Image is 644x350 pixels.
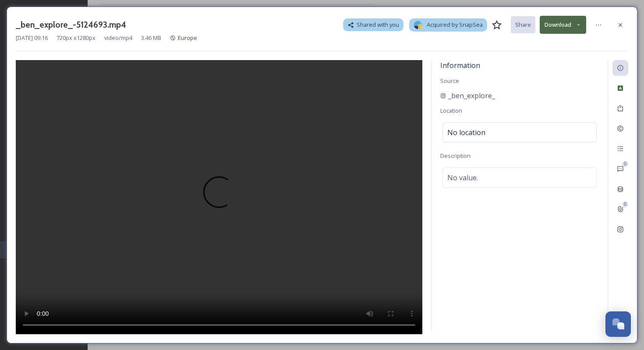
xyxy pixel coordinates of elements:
[605,311,631,337] button: Open Chat
[141,34,161,42] span: 3.46 MB
[414,21,422,29] img: snapsea-logo.png
[440,107,462,114] span: Location
[16,34,48,42] span: [DATE] 09:16
[622,161,628,167] div: 0
[447,127,485,138] span: No location
[104,34,132,42] span: video/mp4
[427,21,483,29] span: Acquired by SnapSea
[447,172,478,183] span: No value.
[357,21,399,29] span: Shared with you
[178,34,197,42] span: Europe
[440,61,480,70] span: Information
[540,16,586,34] button: Download
[57,34,96,42] span: 720 px x 1280 px
[440,152,471,160] span: Description
[440,77,459,85] span: Source
[511,16,535,33] button: Share
[440,90,495,101] a: _ben_explore_
[16,18,126,31] h3: _ben_explore_-5124693.mp4
[622,201,628,207] div: 0
[448,90,495,101] span: _ben_explore_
